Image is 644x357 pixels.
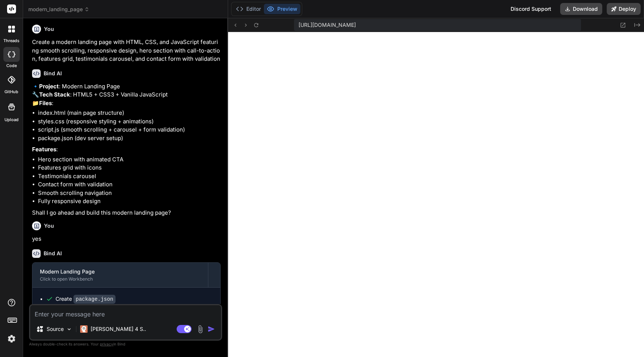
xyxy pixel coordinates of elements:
[607,3,641,15] button: Deploy
[208,325,215,333] img: icon
[38,189,221,198] li: Smooth scrolling navigation
[264,4,300,14] button: Preview
[38,155,221,164] li: Hero section with animated CTA
[80,325,88,333] img: Claude 4 Sonnet
[40,268,201,275] div: Modern Landing Page
[44,70,62,77] h6: Bind AI
[29,341,222,348] p: Always double-check its answers. Your in Bind
[5,332,18,345] img: settings
[91,325,146,333] p: [PERSON_NAME] 4 S..
[196,325,205,334] img: attachment
[39,99,52,107] strong: Files
[38,172,221,181] li: Testimonials carousel
[56,295,116,303] div: Create
[40,276,201,282] div: Click to open Workbench
[32,235,221,243] p: yes
[32,209,221,217] p: Shall I go ahead and build this modern landing page?
[73,295,116,304] code: package.json
[38,164,221,172] li: Features grid with icons
[4,117,19,123] label: Upload
[66,326,72,332] img: Pick Models
[4,89,18,95] label: GitHub
[44,250,62,257] h6: Bind AI
[38,109,221,117] li: index.html (main page structure)
[38,180,221,189] li: Contact form with validation
[228,32,644,357] iframe: Preview
[32,145,221,154] p: :
[233,4,264,14] button: Editor
[32,38,221,63] p: Create a modern landing page with HTML, CSS, and JavaScript featuring smooth scrolling, responsiv...
[299,21,356,29] span: [URL][DOMAIN_NAME]
[32,82,221,108] p: 🔹 : Modern Landing Page 🔧 : HTML5 + CSS3 + Vanilla JavaScript 📁 :
[506,3,556,15] div: Discord Support
[100,342,113,346] span: privacy
[39,91,70,98] strong: Tech Stack
[560,3,602,15] button: Download
[32,146,56,153] strong: Features
[47,325,64,333] p: Source
[3,38,19,44] label: threads
[39,83,59,90] strong: Project
[38,126,221,134] li: script.js (smooth scrolling + carousel + form validation)
[44,222,54,230] h6: You
[38,117,221,126] li: styles.css (responsive styling + animations)
[38,134,221,143] li: package.json (dev server setup)
[38,197,221,206] li: Fully responsive design
[32,263,208,287] button: Modern Landing PageClick to open Workbench
[6,63,17,69] label: code
[44,25,54,33] h6: You
[28,6,89,13] span: modern_landing_page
